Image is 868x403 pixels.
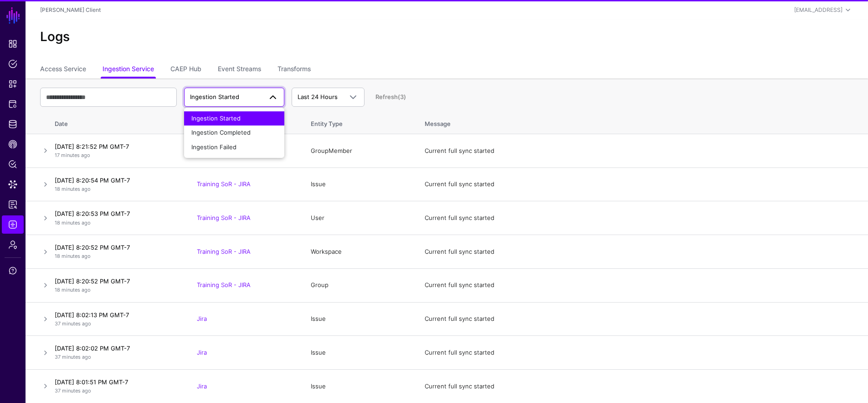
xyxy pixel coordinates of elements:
[184,111,284,126] button: Ingestion Started
[55,185,179,193] p: 18 minutes ago
[302,201,416,235] td: User
[218,61,261,79] a: Event Streams
[8,99,17,109] span: Protected Systems
[170,61,201,79] a: CAEP Hub
[375,93,406,100] a: Refresh (3)
[191,129,251,136] span: Ingestion Completed
[416,336,868,370] td: Current full sync started
[302,167,416,201] td: Issue
[302,134,416,168] td: GroupMember
[8,140,17,149] span: CAEP Hub
[2,155,24,173] a: Policy Lens
[55,277,179,285] h4: [DATE] 8:20:52 PM GMT-7
[302,235,416,269] td: Workspace
[416,167,868,201] td: Current full sync started
[302,302,416,336] td: Issue
[55,378,179,386] h4: [DATE] 8:01:51 PM GMT-7
[794,6,842,14] div: [EMAIL_ADDRESS]
[55,176,179,184] h4: [DATE] 8:20:54 PM GMT-7
[416,302,868,336] td: Current full sync started
[197,180,251,188] a: Training SoR - JIRA
[40,6,101,13] a: [PERSON_NAME] Client
[55,142,179,151] h4: [DATE] 8:21:52 PM GMT-7
[55,152,179,159] p: 17 minutes ago
[191,143,236,151] span: Ingestion Failed
[197,214,251,221] a: Training SoR - JIRA
[416,235,868,269] td: Current full sync started
[416,268,868,302] td: Current full sync started
[55,219,179,227] p: 18 minutes ago
[55,353,179,361] p: 37 minutes ago
[190,93,239,100] span: Ingestion Started
[197,382,207,390] a: Jira
[2,135,24,153] a: CAEP Hub
[8,180,17,189] span: Data Lens
[184,126,284,140] button: Ingestion Completed
[277,61,311,79] a: Transforms
[416,134,868,168] td: Current full sync started
[197,315,207,322] a: Jira
[302,369,416,403] td: Issue
[8,120,17,129] span: Identity Data Fabric
[302,268,416,302] td: Group
[2,95,24,113] a: Protected Systems
[2,236,24,254] a: Admin
[298,93,338,100] span: Last 24 Hours
[8,266,17,275] span: Support
[40,29,853,45] h2: Logs
[51,110,188,134] th: Date
[302,336,416,370] td: Issue
[8,39,17,48] span: Dashboard
[2,35,24,53] a: Dashboard
[55,344,179,352] h4: [DATE] 8:02:02 PM GMT-7
[197,349,207,356] a: Jira
[40,61,86,79] a: Access Service
[416,201,868,235] td: Current full sync started
[2,195,24,214] a: Reports
[8,59,17,68] span: Policies
[2,75,24,93] a: Snippets
[2,215,24,234] a: Logs
[8,220,17,229] span: Logs
[5,5,21,26] a: SGNL
[55,286,179,294] p: 18 minutes ago
[197,281,251,288] a: Training SoR - JIRA
[302,110,416,134] th: Entity Type
[55,320,179,328] p: 37 minutes ago
[8,240,17,249] span: Admin
[8,200,17,209] span: Reports
[8,160,17,169] span: Policy Lens
[55,209,179,218] h4: [DATE] 8:20:53 PM GMT-7
[197,248,251,255] a: Training SoR - JIRA
[55,243,179,251] h4: [DATE] 8:20:52 PM GMT-7
[55,311,179,319] h4: [DATE] 8:02:13 PM GMT-7
[8,79,17,89] span: Snippets
[2,115,24,133] a: Identity Data Fabric
[416,369,868,403] td: Current full sync started
[2,55,24,73] a: Policies
[55,252,179,260] p: 18 minutes ago
[103,61,154,79] a: Ingestion Service
[184,140,284,155] button: Ingestion Failed
[416,110,868,134] th: Message
[55,387,179,395] p: 37 minutes ago
[2,175,24,194] a: Data Lens
[191,115,241,122] span: Ingestion Started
